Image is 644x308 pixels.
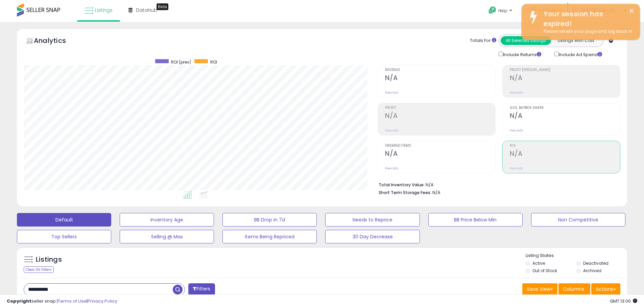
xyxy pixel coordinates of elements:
[629,7,634,15] button: ×
[379,180,615,188] li: N/A
[510,128,523,133] small: Prev: N/A
[483,1,519,22] a: Help
[34,36,79,47] h5: Analytics
[120,213,214,227] button: Inventory Age
[379,190,431,195] b: Short Term Storage Fees:
[58,298,87,304] a: Terms of Use
[325,230,420,243] button: 30 Day Decrease
[522,283,557,295] button: Save View
[7,298,31,304] strong: Copyright
[428,213,523,227] button: BB Price Below Min
[488,6,497,15] i: Get Help
[498,8,507,14] span: Help
[17,230,111,243] button: Top Sellers
[120,230,214,243] button: Selling @ Max
[222,230,317,243] button: Items Being Repriced
[7,298,117,305] div: seller snap | |
[583,268,601,274] label: Archived
[88,298,117,304] a: Privacy Policy
[510,68,620,72] span: Profit [PERSON_NAME]
[510,166,523,170] small: Prev: N/A
[24,266,54,273] div: Clear All Filters
[532,268,557,274] label: Out of Stock
[558,283,590,295] button: Columns
[385,106,495,110] span: Profit
[510,91,523,95] small: Prev: N/A
[325,213,420,227] button: Needs to Reprice
[136,7,157,14] span: DataHub
[385,91,398,95] small: Prev: N/A
[526,253,627,259] p: Listing States:
[385,112,495,121] h2: N/A
[222,213,317,227] button: BB Drop in 7d
[563,286,584,292] span: Columns
[210,59,217,65] span: ROI
[171,59,191,65] span: ROI (prev)
[539,28,635,35] div: Please refresh your page and log back in
[591,283,620,295] button: Actions
[583,260,609,266] label: Deactivated
[510,74,620,83] h2: N/A
[551,36,601,45] button: Listings With Cost
[157,3,168,10] div: Tooltip anchor
[510,150,620,159] h2: N/A
[470,38,496,44] div: Totals For
[510,106,620,110] span: Avg. Buybox Share
[188,283,215,295] button: Filters
[36,255,62,264] h5: Listings
[532,260,545,266] label: Active
[549,50,613,58] div: Include Ad Spend
[385,68,495,72] span: Revenue
[385,144,495,148] span: Ordered Items
[501,36,551,45] button: All Selected Listings
[432,189,440,196] span: N/A
[385,166,398,170] small: Prev: N/A
[385,128,398,133] small: Prev: N/A
[494,50,549,58] div: Include Returns
[539,9,635,28] div: Your session has expired!
[385,150,495,159] h2: N/A
[531,213,625,227] button: Non Competitive
[610,298,637,304] span: 2025-09-16 13:00 GMT
[17,213,111,227] button: Default
[379,182,425,188] b: Total Inventory Value:
[385,74,495,83] h2: N/A
[510,144,620,148] span: ROI
[510,112,620,121] h2: N/A
[95,7,113,14] span: Listings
